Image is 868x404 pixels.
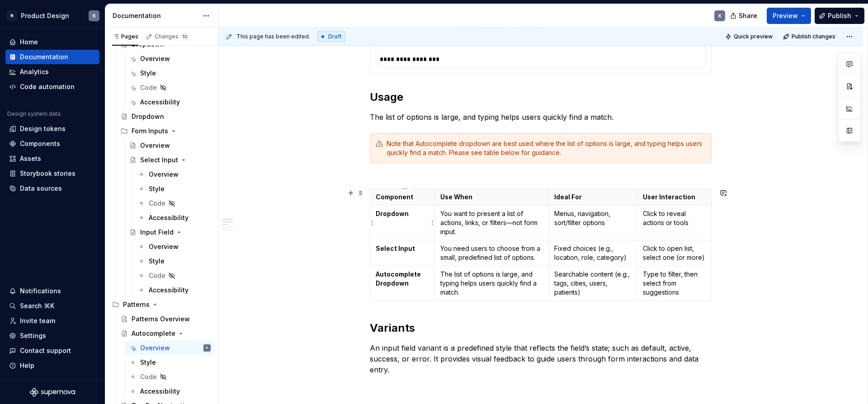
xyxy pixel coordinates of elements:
div: Storybook stories [20,169,75,178]
p: Searchable content (e.g., tags, cities, users, patients) [554,270,632,297]
div: Accessibility [140,387,180,396]
a: Accessibility [126,384,214,399]
div: Overview [149,170,179,179]
p: You need users to choose from a small, predefined list of options. [440,244,543,262]
a: Input Field [126,225,214,240]
div: Design tokens [20,124,66,133]
a: Settings [5,329,99,343]
div: Overview [149,242,179,251]
button: Quick preview [722,30,777,43]
strong: User Interaction [643,193,695,201]
div: Style [140,69,156,78]
strong: Use When [440,193,472,201]
p: An input field variant is a predefined style that reflects the field’s state; such as default, ac... [370,343,712,375]
p: Menus, navigation, sort/filter options [554,209,632,227]
div: Home [20,38,38,47]
a: Autocomplete [117,326,214,341]
a: Accessibility [134,211,214,225]
div: Components [20,139,60,148]
span: Preview [773,11,798,20]
a: Patterns Overview [117,312,214,326]
a: Style [126,355,214,370]
div: Style [149,184,165,193]
div: Autocomplete [132,329,175,338]
div: Settings [20,331,46,340]
p: The list of options is large, and typing helps users quickly find a match. [440,270,543,297]
div: Note that Autocomplete dropdown are best used where the list of options is large, and typing help... [387,139,706,157]
div: Documentation [20,52,68,61]
a: Supernova Logo [30,388,75,397]
a: Accessibility [126,95,214,109]
a: Invite team [5,314,99,328]
a: Design tokens [5,122,99,136]
button: NProduct DesignK [2,6,103,25]
button: Help [5,358,99,373]
a: OverviewK [126,341,214,355]
a: Analytics [5,65,99,79]
div: Data sources [20,184,62,193]
span: Publish changes [792,33,835,40]
div: Form Inputs [132,127,168,136]
span: This page has been edited. [236,33,310,40]
a: Code [134,196,214,211]
a: Accessibility [134,283,214,297]
p: Type to filter, then select from suggestions [643,270,706,297]
div: Code [140,372,157,381]
div: Assets [20,154,41,163]
a: Code [126,370,214,384]
div: Search ⌘K [20,301,54,310]
a: Overview [126,52,214,66]
p: Click to open list, select one (or more) [643,244,706,262]
div: Style [149,257,165,266]
div: Select Input [140,155,178,164]
p: You want to present a list of actions, links, or filters—not form input. [440,209,543,236]
div: Code automation [20,82,75,91]
div: Input Field [140,228,174,237]
button: Contact support [5,343,99,358]
div: Form Inputs [117,124,214,138]
div: Code [149,199,165,208]
strong: Autocomplete Dropdown [376,270,422,287]
button: Publish changes [780,30,840,43]
div: Design system data [7,110,61,117]
div: Product Design [21,11,69,20]
h2: Variants [370,321,712,335]
div: Accessibility [140,98,180,107]
div: Accessibility [149,286,189,295]
div: Patterns [123,300,150,309]
span: 10 [180,33,189,40]
div: Patterns Overview [132,315,190,324]
div: K [206,343,208,352]
div: Accessibility [149,213,189,222]
div: N [6,10,17,21]
p: Fixed choices (e.g., location, role, category) [554,244,632,262]
p: The list of options is large, and typing helps users quickly find a match. [370,112,712,122]
div: Documentation [113,11,198,20]
strong: Component [376,193,413,201]
a: Overview [126,138,214,153]
a: Overview [134,240,214,254]
a: Components [5,136,99,151]
a: Code automation [5,80,99,94]
div: Dropdown [132,112,164,121]
div: Overview [140,141,170,150]
div: Patterns [108,297,214,312]
a: Dropdown [117,109,214,124]
a: Home [5,35,99,49]
div: Help [20,361,34,370]
div: Pages [112,33,138,40]
a: Select Input [126,153,214,167]
a: Data sources [5,181,99,196]
h2: Usage [370,90,712,104]
a: Documentation [5,50,99,64]
button: Share [726,8,763,24]
button: Notifications [5,284,99,298]
a: Code [126,80,214,95]
strong: Dropdown [376,210,409,217]
a: Overview [134,167,214,182]
div: Overview [140,343,170,352]
div: Analytics [20,67,49,76]
div: Code [149,271,165,280]
div: Code [140,83,157,92]
a: Storybook stories [5,166,99,181]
